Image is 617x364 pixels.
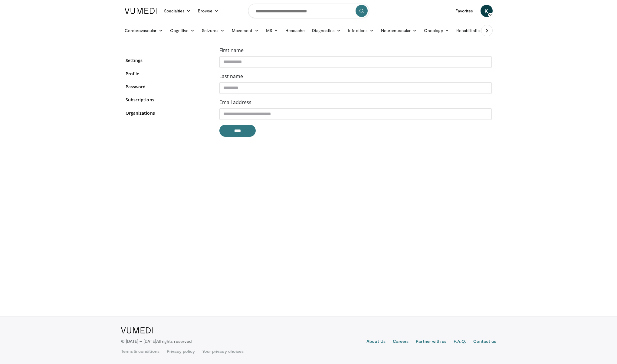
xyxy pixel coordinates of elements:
[453,25,486,37] a: Rehabilitation
[344,25,377,37] a: Infections
[121,348,159,354] a: Terms & conditions
[126,71,210,77] a: Profile
[454,338,466,346] a: F.A.Q.
[248,4,369,18] input: Search topics, interventions
[198,25,228,37] a: Seizures
[452,5,477,17] a: Favorites
[126,97,210,103] a: Subscriptions
[219,47,244,54] label: First name
[219,73,243,80] label: Last name
[416,338,446,346] a: Partner with us
[121,25,166,37] a: Cerebrovascular
[308,25,344,37] a: Diagnostics
[160,5,195,17] a: Specialties
[126,84,210,90] a: Password
[194,5,222,17] a: Browse
[473,338,496,346] a: Contact us
[121,338,192,344] p: © [DATE] – [DATE]
[202,348,244,354] a: Your privacy choices
[377,25,420,37] a: Neuromuscular
[121,327,153,333] img: VuMedi Logo
[366,338,386,346] a: About Us
[262,25,282,37] a: MS
[126,57,210,64] a: Settings
[166,25,199,37] a: Cognitive
[126,110,210,116] a: Organizations
[219,99,251,106] label: Email address
[228,25,262,37] a: Movement
[167,348,195,354] a: Privacy policy
[282,25,309,37] a: Headache
[420,25,453,37] a: Oncology
[481,5,493,17] a: K
[125,8,157,14] img: VuMedi Logo
[156,339,192,344] span: All rights reserved
[393,338,409,346] a: Careers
